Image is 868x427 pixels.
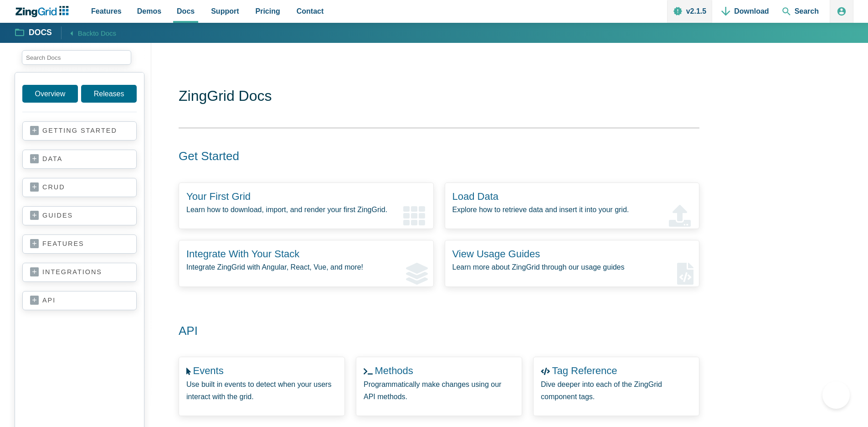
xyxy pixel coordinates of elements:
h1: ZingGrid Docs [179,87,699,107]
a: Your First Grid [186,191,251,202]
span: Pricing [256,5,280,17]
p: Programmatically make changes using our API methods. [364,378,514,403]
iframe: Toggle Customer Support [822,381,850,409]
h2: API [168,323,688,339]
a: Backto Docs [61,26,116,39]
a: getting started [30,126,129,135]
a: Methods [375,365,413,376]
span: Contact [297,5,324,17]
a: Overview [22,85,78,103]
a: Events [193,365,223,376]
span: Features [91,5,122,17]
h2: Get Started [168,149,688,164]
strong: Docs [29,29,52,37]
span: Support [211,5,239,17]
a: integrations [30,268,129,277]
a: Integrate With Your Stack [186,248,299,260]
a: api [30,296,129,305]
a: Load Data [452,191,499,202]
p: Learn how to download, import, and render your first ZingGrid. [186,203,426,216]
p: Learn more about ZingGrid through our usage guides [452,261,692,273]
a: Docs [15,27,52,38]
a: data [30,155,129,164]
span: Docs [177,5,195,17]
a: guides [30,211,129,220]
a: Tag Reference [552,365,617,376]
input: search input [22,50,131,65]
p: Use built in events to detect when your users interact with the grid. [186,378,337,403]
a: crud [30,183,129,192]
span: to Docs [93,29,116,37]
a: View Usage Guides [452,248,540,260]
span: Back [78,27,116,39]
p: Explore how to retrieve data and insert it into your grid. [452,203,692,216]
p: Integrate ZingGrid with Angular, React, Vue, and more! [186,261,426,273]
a: ZingChart Logo. Click to return to the homepage [15,6,73,17]
p: Dive deeper into each of the ZingGrid component tags. [541,378,692,403]
a: Releases [81,85,137,103]
span: Demos [137,5,161,17]
a: features [30,240,129,249]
